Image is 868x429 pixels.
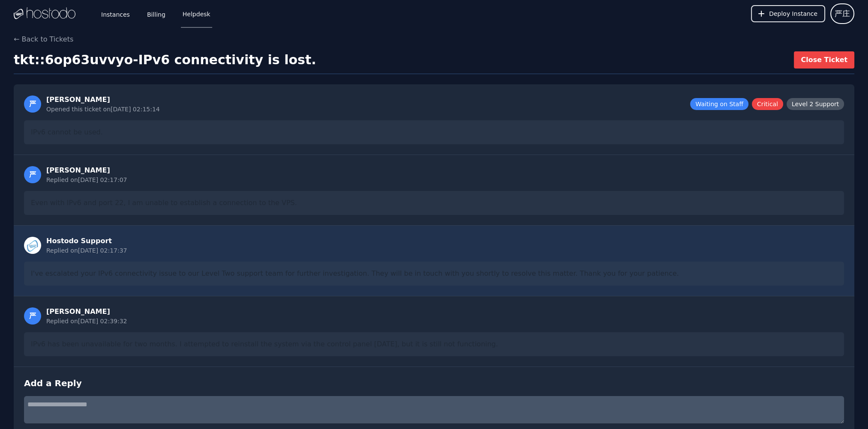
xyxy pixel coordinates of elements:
[752,98,783,110] span: Critical
[46,105,160,113] div: Opened this ticket on [DATE] 02:15:14
[46,246,127,255] div: Replied on [DATE] 02:17:37
[14,7,75,20] img: Logo
[46,176,127,184] div: Replied on [DATE] 02:17:07
[46,307,127,317] div: [PERSON_NAME]
[24,95,41,113] div: 严
[769,9,817,18] span: Deploy Instance
[751,5,825,22] button: Deploy Instance
[24,307,41,325] div: 严
[24,377,844,389] h3: Add a Reply
[46,236,127,246] div: Hostodo Support
[46,165,127,176] div: [PERSON_NAME]
[787,98,844,110] span: Level 2 Support
[690,98,748,110] span: Waiting on Staff
[24,332,844,356] div: IPv6 has been unavailable for two months. I attempted to reinstall the system via the control pan...
[24,237,41,254] img: Staff
[46,95,160,105] div: [PERSON_NAME]
[794,51,854,69] button: Close Ticket
[835,8,850,20] span: 严庄
[830,3,854,24] button: User menu
[14,34,73,45] button: ← Back to Tickets
[24,191,844,215] div: Even with IPv6 and port 22, I am unable to establish a connection to the VPS.
[14,52,316,68] h1: tkt::6op63uvvyo - IPv6 connectivity is lost.
[24,120,844,144] div: IPv6 cannot be used.
[46,317,127,325] div: Replied on [DATE] 02:39:32
[24,166,41,183] div: 严
[24,262,844,286] div: I've escalated your IPv6 connectivity issue to our Level Two support team for further investigati...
